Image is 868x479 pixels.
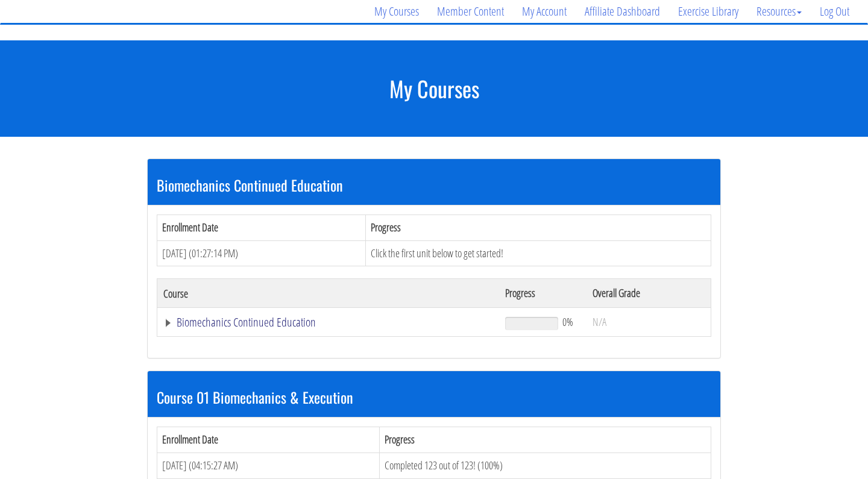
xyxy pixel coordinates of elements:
th: Overall Grade [587,279,711,308]
th: Enrollment Date [157,427,380,453]
td: Completed 123 out of 123! (100%) [380,452,711,478]
th: Progress [365,214,711,240]
h3: Course 01 Biomechanics & Execution [157,389,711,405]
td: Click the first unit below to get started! [365,240,711,266]
h3: Biomechanics Continued Education [157,177,711,193]
th: Enrollment Date [157,214,366,240]
td: [DATE] (04:15:27 AM) [157,452,380,478]
th: Progress [499,279,587,308]
th: Course [157,279,499,308]
span: 0% [562,315,573,328]
td: [DATE] (01:27:14 PM) [157,240,366,266]
th: Progress [380,427,711,453]
a: Biomechanics Continued Education [163,316,493,328]
td: N/A [587,308,711,337]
